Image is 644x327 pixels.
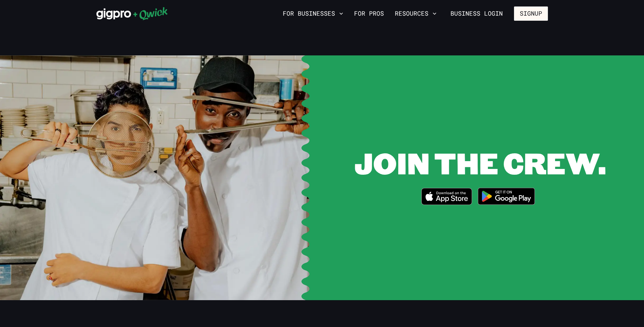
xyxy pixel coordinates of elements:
[474,184,539,209] img: Get it on Google Play
[392,8,439,19] button: Resources
[351,8,387,19] a: For Pros
[445,6,509,21] a: Business Login
[421,188,472,207] a: Download on the App Store
[514,6,548,21] button: Signup
[280,8,346,19] button: For Businesses
[354,143,606,182] span: JOIN THE CREW.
